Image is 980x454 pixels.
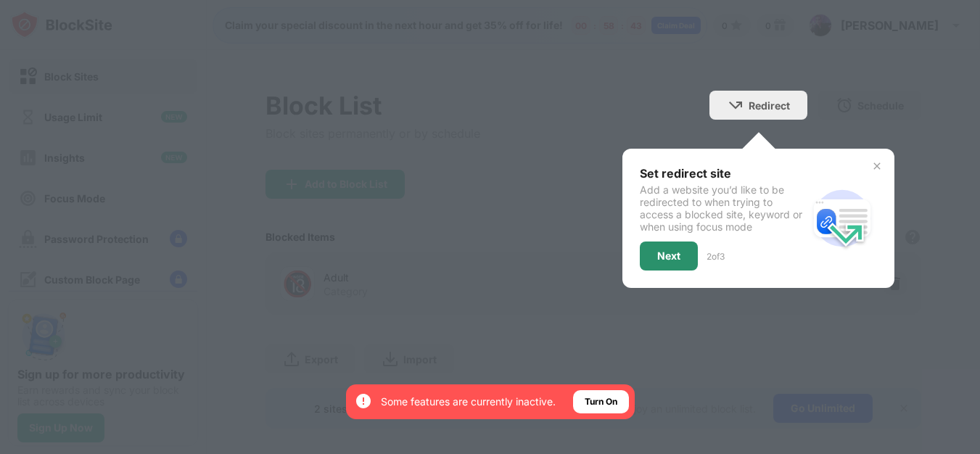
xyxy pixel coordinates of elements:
[585,395,617,409] div: Turn On
[749,99,790,112] div: Redirect
[807,183,877,253] img: redirect.svg
[355,392,372,410] img: error-circle-white.svg
[871,160,883,172] img: x-button.svg
[381,395,556,409] div: Some features are currently inactive.
[657,250,680,262] div: Next
[640,183,807,233] div: Add a website you’d like to be redirected to when trying to access a blocked site, keyword or whe...
[707,251,725,262] div: 2 of 3
[640,166,807,181] div: Set redirect site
